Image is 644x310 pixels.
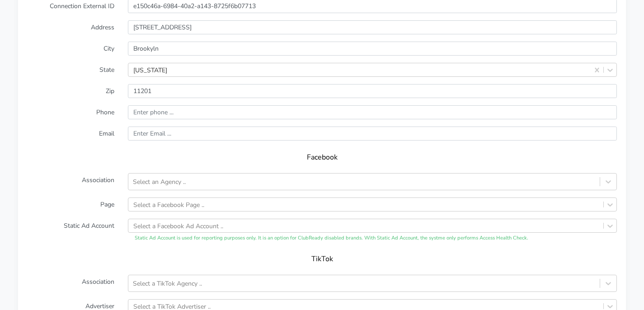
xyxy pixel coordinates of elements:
[36,153,608,162] h5: Facebook
[20,20,121,34] label: Address
[20,197,121,211] label: Page
[128,20,617,34] input: Enter Address ..
[20,84,121,98] label: Zip
[20,105,121,119] label: Phone
[128,127,617,141] input: Enter Email ...
[128,84,617,98] input: Enter Zip ..
[133,279,202,288] div: Select a TikTok Agency ..
[128,235,617,242] div: Static Ad Account is used for reporting purposes only. It is an option for ClubReady disabled bra...
[133,200,204,209] div: Select a Facebook Page ..
[20,219,121,242] label: Static Ad Account
[133,221,223,230] div: Select a Facebook Ad Account ..
[20,127,121,141] label: Email
[128,42,617,56] input: Enter the City ..
[36,255,608,263] h5: TikTok
[128,105,617,119] input: Enter phone ...
[133,65,167,75] div: [US_STATE]
[20,42,121,56] label: City
[20,173,121,190] label: Association
[133,177,186,187] div: Select an Agency ..
[20,275,121,292] label: Association
[20,63,121,77] label: State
